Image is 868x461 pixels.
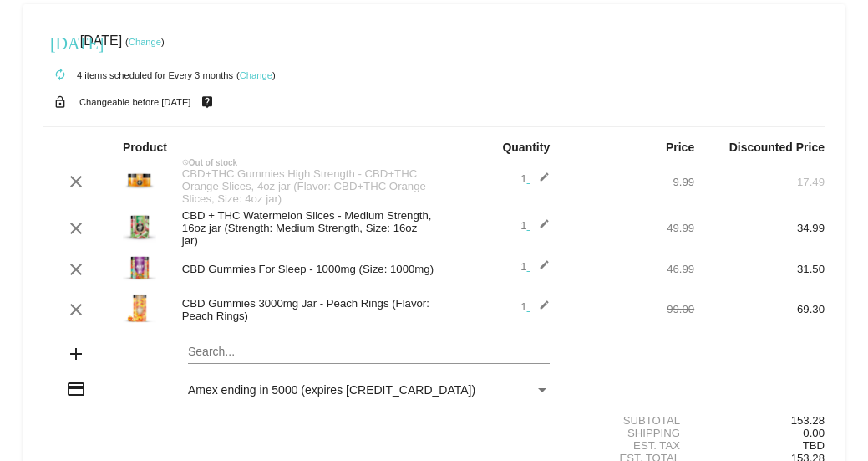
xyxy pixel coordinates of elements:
div: Est. Tax [564,439,694,452]
span: 1 [520,219,550,232]
img: CBDTHC_OrangeSlices_Kervan_250MG_WEB_RENDER_650px.jpg [123,164,156,197]
div: Shipping [564,427,694,439]
div: 9.99 [564,176,694,188]
div: 31.50 [694,263,825,275]
mat-icon: clear [66,259,86,279]
div: CBD Gummies 3000mg Jar - Peach Rings (Flavor: Peach Rings) [174,297,434,322]
span: TBD [803,439,825,452]
div: CBD+THC Gummies High Strength - CBD+THC Orange Slices, 4oz jar (Flavor: CBD+THC Orange Slices, Si... [174,167,434,205]
mat-icon: live_help [197,91,217,113]
mat-icon: clear [66,218,86,238]
span: Amex ending in 5000 (expires [CREDIT_CARD_DATA]) [188,383,475,397]
strong: Discounted Price [729,141,825,154]
mat-icon: edit [530,259,550,279]
input: Search... [188,346,550,359]
mat-icon: not_interested [182,159,189,166]
div: 69.30 [694,303,825,315]
span: 0.00 [803,427,825,439]
div: 17.49 [694,176,825,188]
div: 34.99 [694,222,825,234]
div: CBD + THC Watermelon Slices - Medium Strength, 16oz jar (Strength: Medium Strength, Size: 16oz jar) [174,209,434,247]
span: 1 [520,260,550,273]
div: 99.00 [564,303,694,315]
mat-icon: add [66,344,86,364]
mat-icon: clear [66,300,86,320]
mat-select: Payment Method [188,383,550,397]
div: 49.99 [564,222,694,234]
div: Out of stock [174,158,434,167]
mat-icon: edit [530,300,550,320]
mat-icon: edit [530,172,550,192]
mat-icon: autorenew [50,65,70,85]
div: Subtotal [564,414,694,427]
small: ( ) [236,70,276,80]
small: 4 items scheduled for Every 3 months [43,70,233,80]
mat-icon: lock_open [50,91,70,113]
div: CBD Gummies For Sleep - 1000mg (Size: 1000mg) [174,263,434,275]
mat-icon: edit [530,218,550,238]
mat-icon: clear [66,172,86,192]
img: Peach-Rings-3000.jpg [123,291,156,325]
small: ( ) [125,37,165,47]
small: Changeable before [DATE] [79,97,191,107]
div: 153.28 [694,414,825,427]
mat-icon: [DATE] [50,32,70,52]
img: CBDTHC_WatermelonSlices_16oz-copy.jpg [123,210,156,243]
div: 46.99 [564,263,694,275]
img: image_6483441-1.jpg [123,251,156,284]
strong: Price [666,141,694,154]
a: Change [240,70,272,80]
span: 1 [520,172,550,185]
a: Change [129,37,161,47]
span: 1 [520,300,550,313]
strong: Quantity [502,141,550,154]
mat-icon: credit_card [66,379,86,399]
strong: Product [123,141,167,154]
